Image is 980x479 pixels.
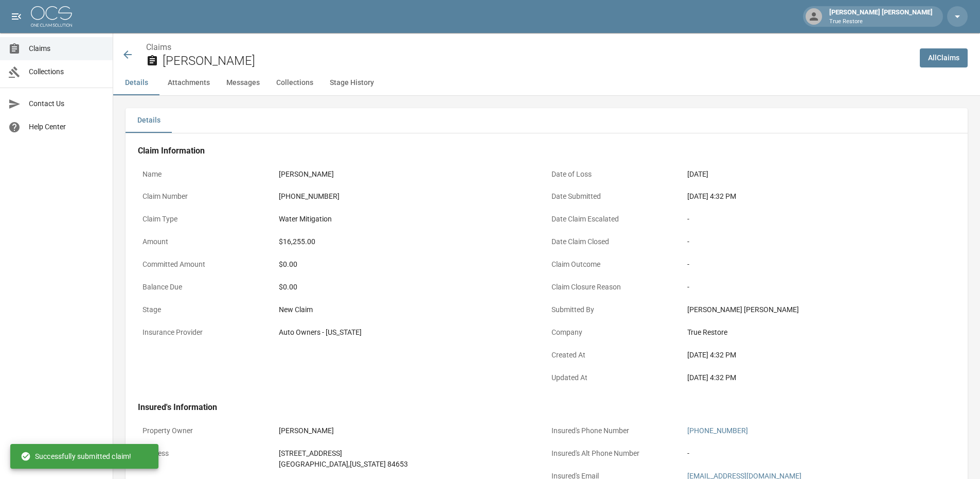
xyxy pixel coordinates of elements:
[146,41,912,54] nav: breadcrumb
[279,304,542,315] div: New Claim
[547,254,683,275] p: Claim Outcome
[268,71,322,95] button: Collections
[279,327,362,338] div: Auto Owners - [US_STATE]
[687,282,951,293] div: -
[547,322,683,343] p: Company
[547,209,683,229] p: Date Claim Escalated
[138,146,955,156] h4: Claim Information
[21,447,131,466] div: Successfully submitted claim!
[279,425,334,436] div: [PERSON_NAME]
[163,54,912,69] h2: [PERSON_NAME]
[279,191,340,202] div: [PHONE_NUMBER]
[218,71,268,95] button: Messages
[279,459,408,470] div: [GEOGRAPHIC_DATA] , [US_STATE] 84653
[113,71,980,95] div: anchor tabs
[31,6,72,27] img: ocs-logo-white-transparent.png
[547,300,683,320] p: Submitted By
[279,282,542,293] div: $0.00
[126,108,172,133] button: Details
[687,214,951,225] div: -
[687,191,951,202] div: [DATE] 4:32 PM
[322,71,382,95] button: Stage History
[687,259,951,270] div: -
[6,6,27,27] button: open drawer
[138,421,274,441] p: Property Owner
[146,42,171,52] a: Claims
[829,18,933,26] p: True Restore
[279,236,315,247] div: $16,255.00
[687,372,951,383] div: [DATE] 4:32 PM
[920,48,968,67] a: AllClaims
[138,322,274,343] p: Insurance Provider
[138,254,274,275] p: Committed Amount
[138,300,274,320] p: Stage
[29,122,104,132] span: Help Center
[687,236,951,247] div: -
[113,71,159,95] button: Details
[279,169,334,180] div: [PERSON_NAME]
[138,232,274,252] p: Amount
[547,345,683,365] p: Created At
[126,108,968,133] div: details tabs
[547,164,683,184] p: Date of Loss
[138,164,274,184] p: Name
[547,277,683,297] p: Claim Closure Reason
[138,402,955,413] h4: Insured's Information
[29,66,104,77] span: Collections
[687,169,708,180] div: [DATE]
[279,214,332,225] div: Water Mitigation
[547,421,683,441] p: Insured's Phone Number
[687,448,689,459] div: -
[687,327,951,338] div: True Restore
[29,98,104,109] span: Contact Us
[138,209,274,229] p: Claim Type
[547,443,683,464] p: Insured's Alt Phone Number
[687,426,748,435] a: [PHONE_NUMBER]
[825,7,937,26] div: [PERSON_NAME] [PERSON_NAME]
[279,448,408,459] div: [STREET_ADDRESS]
[138,443,274,464] p: Address
[547,232,683,252] p: Date Claim Closed
[29,43,104,54] span: Claims
[547,368,683,388] p: Updated At
[547,186,683,207] p: Date Submitted
[279,259,542,270] div: $0.00
[138,277,274,297] p: Balance Due
[138,186,274,207] p: Claim Number
[159,71,218,95] button: Attachments
[687,350,951,361] div: [DATE] 4:32 PM
[687,304,951,315] div: [PERSON_NAME] [PERSON_NAME]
